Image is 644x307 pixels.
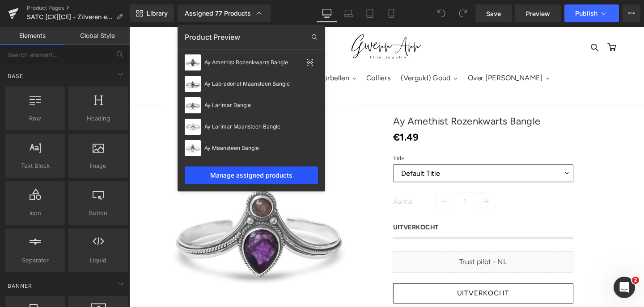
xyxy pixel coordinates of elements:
[281,48,350,61] button: (Verguld) Goud
[99,49,123,58] span: Ringen
[95,48,135,61] button: Ringen
[8,161,62,170] span: Text Block
[316,4,338,22] a: Desktop
[249,49,275,58] span: Colliers
[140,49,180,58] span: Armbanden
[515,4,561,22] a: Preview
[204,145,303,151] div: Ay Maansteen Bangle
[204,59,303,66] div: Ay Amethist Rozenkwarts Bangle
[564,4,619,22] button: Publish
[277,108,304,124] span: €1.49
[277,93,432,106] a: Ay Amethist Rozenkwarts Bangle
[198,49,231,58] span: Oorbellen
[204,124,303,130] div: Ay Larimar Maansteen Bangle
[356,49,435,58] span: Over [PERSON_NAME]
[185,9,263,18] div: Assigned 77 Products
[285,49,338,58] span: (Verguld) Goud
[8,256,62,265] span: Separator
[526,9,550,18] span: Preview
[204,102,303,108] div: Ay Larimar Bangle
[8,114,62,123] span: Row
[575,10,597,17] span: Publish
[230,5,311,37] img: Gwenn Ann Fine Jewelry NL
[27,4,130,12] a: Product Pages
[185,166,318,184] div: Manage assigned products
[338,4,359,22] a: Laptop
[352,48,447,61] button: Over [PERSON_NAME]
[277,206,467,216] div: UITVERKOCHT
[632,277,639,284] span: 2
[432,4,450,22] button: Undo
[147,9,168,17] span: Library
[623,4,640,22] button: More
[381,4,402,22] a: Mobile
[277,270,467,291] button: uitverkocht
[614,277,635,298] iframe: Intercom live chat
[454,4,472,22] button: Redo
[71,256,125,265] span: Liquid
[8,208,62,218] span: Icon
[27,13,113,21] span: SATC [CX][CE] - Zilveren edelsteen armbanden
[136,48,192,61] button: Armbanden
[65,27,130,45] a: Global Style
[486,9,501,18] span: Save
[130,4,174,22] a: New Library
[7,72,24,80] span: Base
[359,4,381,22] a: Tablet
[71,114,125,123] span: Heading
[344,276,399,284] span: uitverkocht
[194,48,243,61] button: Oorbellen
[178,30,325,44] div: Product Preview
[71,161,125,170] span: Image
[277,179,322,188] label: Aantal
[7,282,33,290] span: Banner
[71,208,125,218] span: Button
[204,81,303,87] div: Ay Labradoriet Maansteen Bangle
[277,135,530,145] label: Title
[245,48,279,61] a: Colliers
